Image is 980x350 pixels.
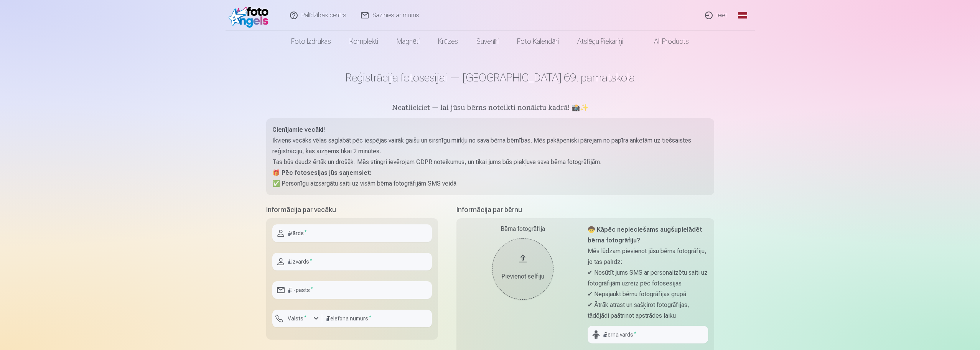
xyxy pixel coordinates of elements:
[588,226,702,244] strong: 🧒 Kāpēc nepieciešams augšupielādēt bērna fotogrāfiju?
[266,103,714,114] h5: Neatliekiet — lai jūsu bērns noteikti nonāktu kadrā! 📸✨
[266,204,438,215] h5: Informācija par vecāku
[500,272,546,281] div: Pievienot selfiju
[387,31,429,52] a: Magnēti
[456,204,714,215] h5: Informācija par bērnu
[266,71,714,85] h1: Reģistrācija fotosesijai — [GEOGRAPHIC_DATA] 69. pamatskola
[429,31,467,52] a: Krūzes
[588,289,708,300] p: ✔ Nepajaukt bērnu fotogrāfijas grupā
[272,135,708,157] p: Ikviens vecāks vēlas saglabāt pēc iespējas vairāk gaišu un sirsnīgu mirkļu no sava bērna bērnības...
[272,126,325,133] strong: Cienījamie vecāki!
[285,315,310,322] label: Valsts
[588,300,708,321] p: ✔ Ātrāk atrast un sašķirot fotogrāfijas, tādējādi paātrinot apstrādes laiku
[272,178,708,189] p: ✅ Personīgu aizsargātu saiti uz visām bērna fotogrāfijām SMS veidā
[272,169,371,176] strong: 🎁 Pēc fotosesijas jūs saņemsiet:
[340,31,387,52] a: Komplekti
[632,31,698,52] a: All products
[463,224,583,234] div: Bērna fotogrāfija
[467,31,508,52] a: Suvenīri
[272,157,708,168] p: Tas būs daudz ērtāk un drošāk. Mēs stingri ievērojam GDPR noteikumus, un tikai jums būs piekļuve ...
[272,310,322,327] button: Valsts*
[492,238,553,300] button: Pievienot selfiju
[282,31,340,52] a: Foto izdrukas
[568,31,632,52] a: Atslēgu piekariņi
[588,267,708,289] p: ✔ Nosūtīt jums SMS ar personalizētu saiti uz fotogrāfijām uzreiz pēc fotosesijas
[508,31,568,52] a: Foto kalendāri
[588,246,708,267] p: Mēs lūdzam pievienot jūsu bērna fotogrāfiju, jo tas palīdz:
[229,3,273,28] img: /fa1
